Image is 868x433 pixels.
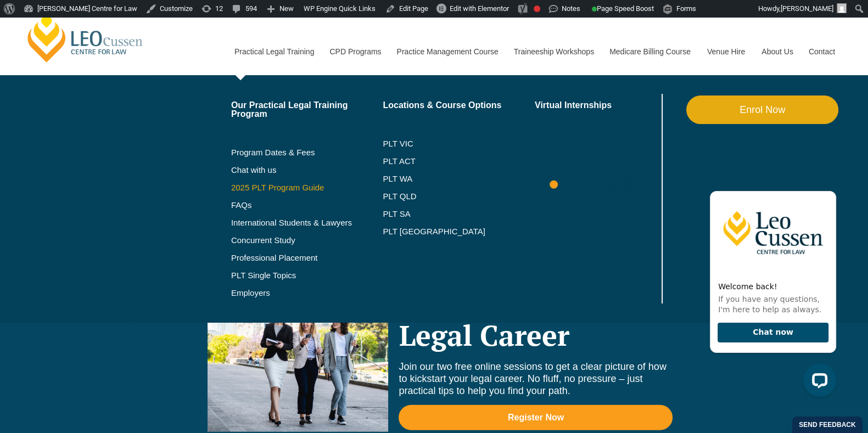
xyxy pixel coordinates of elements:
[399,373,642,396] span: . No fluff, no pressure – just practical tips to help you find your path.
[383,227,535,236] a: PLT [GEOGRAPHIC_DATA]
[550,181,558,189] span: Go to slide 1
[383,157,535,166] a: PLT ACT
[383,192,535,201] a: PLT QLD
[231,289,383,297] a: Employers
[231,254,383,262] a: Professional Placement
[25,12,146,64] a: [PERSON_NAME] Centre for Law
[564,181,573,189] span: Go to slide 2
[699,28,753,75] a: Venue Hire
[383,210,535,218] a: PLT SA
[226,28,322,75] a: Practical Legal Training
[389,28,506,75] a: Practice Management Course
[781,4,833,13] span: [PERSON_NAME]
[609,181,617,189] span: Go to slide 5
[383,139,535,148] a: PLT VIC
[231,148,383,157] a: Program Dates & Fees
[534,5,540,12] div: Focus keyphrase not set
[601,28,699,75] a: Medicare Billing Course
[686,95,838,124] a: Enrol Now
[383,175,507,183] a: PLT WA
[231,166,383,175] a: Chat with us
[231,236,383,245] a: Concurrent Study
[506,28,601,75] a: Traineeship Workshops
[594,181,602,189] span: Go to slide 4
[231,271,383,280] a: PLT Single Topics
[231,183,356,192] a: 2025 PLT Program Guide
[508,413,564,422] span: Register Now
[231,201,383,210] a: FAQs
[231,218,383,227] a: International Students & Lawyers
[231,101,383,119] a: Our Practical Legal Training Program
[753,28,800,75] a: About Us
[535,101,659,110] a: Virtual Internships
[701,171,841,406] iframe: LiveChat chat widget
[383,101,535,110] a: Locations & Course Options
[450,4,509,13] span: Edit with Elementor
[399,405,673,430] a: Register Now
[321,28,388,75] a: CPD Programs
[800,28,843,75] a: Contact
[579,181,587,189] span: Go to slide 3
[399,361,666,384] span: Join our two free online sessions to get a clear picture of how to kickstart your legal career
[624,181,632,189] span: Go to slide 6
